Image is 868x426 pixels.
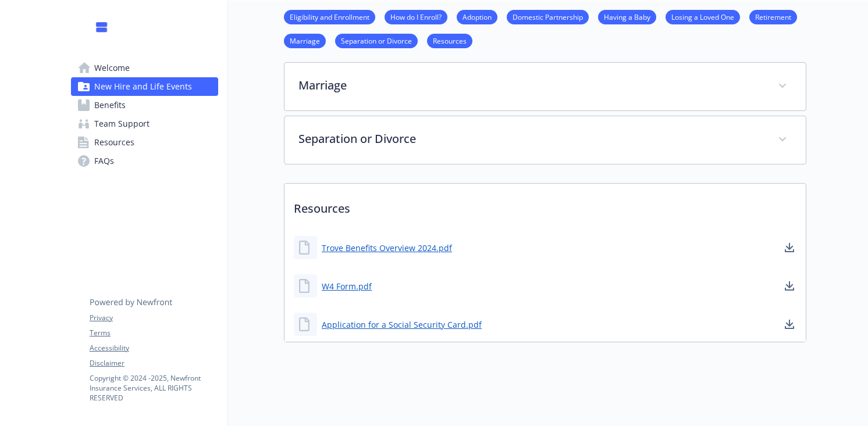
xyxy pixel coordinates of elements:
[71,96,218,114] a: Benefits
[284,63,806,110] div: Marriage
[71,77,218,96] a: New Hire and Life Events
[457,11,497,22] a: Adoption
[284,11,375,22] a: Eligibility and Enrollment
[782,279,796,293] a: download document
[90,328,218,338] a: Terms
[782,317,796,331] a: download document
[284,116,806,164] div: Separation or Divorce
[94,96,126,114] span: Benefits
[90,358,218,368] a: Disclaimer
[335,35,418,46] a: Separation or Divorce
[598,11,656,22] a: Having a Baby
[298,130,764,148] p: Separation or Divorce
[71,152,218,170] a: FAQs
[94,133,134,152] span: Resources
[666,11,740,22] a: Losing a Loved One
[71,59,218,77] a: Welcome
[322,242,452,254] a: Trove Benefits Overview 2024.pdf
[90,373,218,403] p: Copyright © 2024 - 2025 , Newfront Insurance Services, ALL RIGHTS RESERVED
[322,280,372,292] a: W4 Form.pdf
[507,11,589,22] a: Domestic Partnership
[94,59,130,77] span: Welcome
[94,152,114,170] span: FAQs
[322,318,482,331] a: Application for a Social Security Card.pdf
[71,133,218,152] a: Resources
[782,241,796,255] a: download document
[749,11,797,22] a: Retirement
[284,35,326,46] a: Marriage
[94,114,150,133] span: Team Support
[90,313,218,323] a: Privacy
[90,343,218,353] a: Accessibility
[94,77,192,96] span: New Hire and Life Events
[71,114,218,133] a: Team Support
[298,77,764,94] p: Marriage
[385,11,447,22] a: How do I Enroll?
[284,184,806,227] p: Resources
[427,35,472,46] a: Resources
